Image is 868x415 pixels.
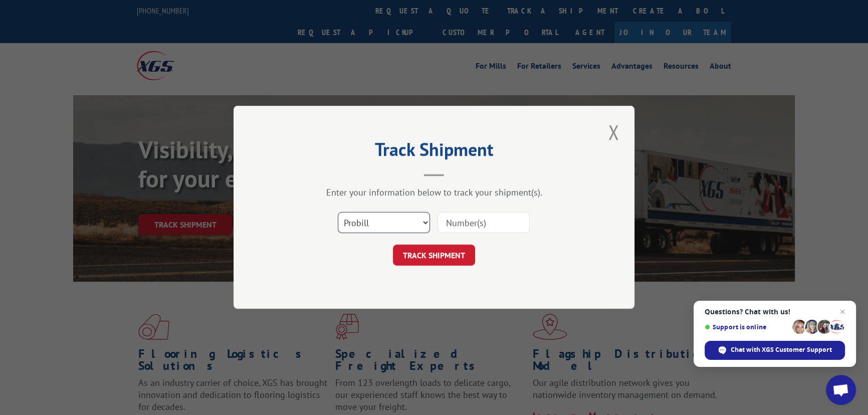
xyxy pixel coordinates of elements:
button: Close modal [605,118,622,146]
span: Support is online [705,323,789,331]
h2: Track Shipment [284,142,584,161]
span: Chat with XGS Customer Support [731,345,832,354]
div: Enter your information below to track your shipment(s). [284,187,584,198]
span: Questions? Chat with us! [705,308,845,316]
input: Number(s) [438,213,530,234]
span: Chat with XGS Customer Support [705,341,845,360]
a: Open chat [826,375,856,405]
button: TRACK SHIPMENT [393,245,475,266]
